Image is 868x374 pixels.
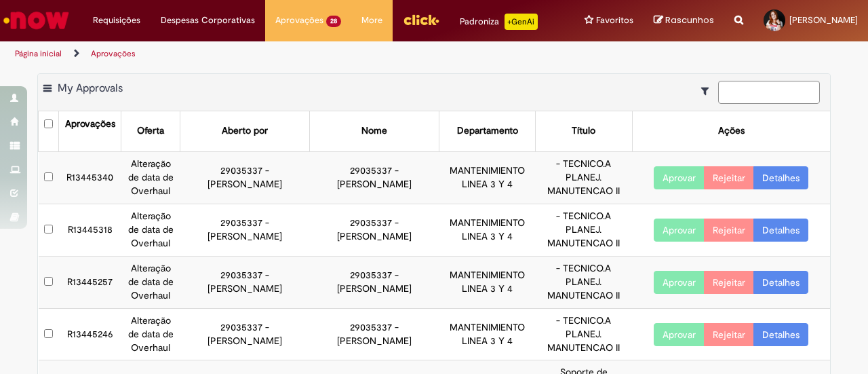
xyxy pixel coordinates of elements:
[439,151,536,204] td: MANTENIMIENTO LINEA 3 Y 4
[536,151,633,204] td: - TECNICO.A PLANEJ. MANUTENCAO II
[536,308,633,360] td: - TECNICO.A PLANEJ. MANUTENCAO II
[753,271,808,294] a: Detalhes
[180,308,310,360] td: 29035337 - [PERSON_NAME]
[310,256,439,308] td: 29035337 - [PERSON_NAME]
[137,124,164,138] div: Oferta
[59,308,121,360] td: R13445246
[59,204,121,256] td: R13445318
[572,124,595,138] div: Título
[180,151,310,204] td: 29035337 - [PERSON_NAME]
[1,7,71,34] img: ServiceNow
[275,14,323,27] span: Aprovações
[654,14,714,27] a: Rascunhos
[789,14,858,26] span: [PERSON_NAME]
[457,124,518,138] div: Departamento
[403,10,439,30] img: click_logo_yellow_360x200.png
[536,204,633,256] td: - TECNICO.A PLANEJ. MANUTENCAO II
[15,48,62,59] a: Página inicial
[59,256,121,308] td: R13445257
[704,166,754,189] button: Rejeitar
[654,219,705,242] button: Aprovar
[753,166,808,189] a: Detalhes
[91,48,136,59] a: Aprovações
[753,219,808,242] a: Detalhes
[654,271,705,294] button: Aprovar
[701,86,715,96] i: Mostrar filtros para: Suas Solicitações
[93,14,140,27] span: Requisições
[59,151,121,204] td: R13445340
[439,256,536,308] td: MANTENIMIENTO LINEA 3 Y 4
[310,308,439,360] td: 29035337 - [PERSON_NAME]
[704,219,754,242] button: Rejeitar
[326,16,341,27] span: 28
[439,308,536,360] td: MANTENIMIENTO LINEA 3 Y 4
[121,256,180,308] td: Alteração de data de Overhaul
[704,271,754,294] button: Rejeitar
[180,256,310,308] td: 29035337 - [PERSON_NAME]
[460,14,538,30] div: Padroniza
[753,323,808,346] a: Detalhes
[121,308,180,360] td: Alteração de data de Overhaul
[704,323,754,346] button: Rejeitar
[10,41,568,67] ul: Trilhas de página
[59,111,121,151] th: Aprovações
[439,204,536,256] td: MANTENIMIENTO LINEA 3 Y 4
[121,204,180,256] td: Alteração de data de Overhaul
[361,124,387,138] div: Nome
[58,81,123,95] span: My Approvals
[718,124,745,138] div: Ações
[310,204,439,256] td: 29035337 - [PERSON_NAME]
[665,14,714,26] span: Rascunhos
[505,14,538,30] p: +GenAi
[121,151,180,204] td: Alteração de data de Overhaul
[310,151,439,204] td: 29035337 - [PERSON_NAME]
[596,14,633,27] span: Favoritos
[654,166,705,189] button: Aprovar
[180,204,310,256] td: 29035337 - [PERSON_NAME]
[65,117,115,131] div: Aprovações
[536,256,633,308] td: - TECNICO.A PLANEJ. MANUTENCAO II
[222,124,268,138] div: Aberto por
[654,323,705,346] button: Aprovar
[361,14,382,27] span: More
[161,14,255,27] span: Despesas Corporativas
